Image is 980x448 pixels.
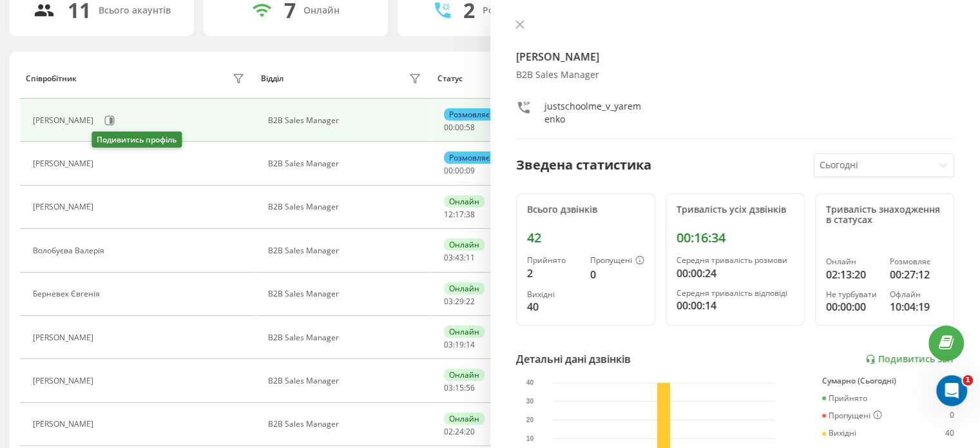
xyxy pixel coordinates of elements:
[444,209,453,220] span: 12
[444,122,453,133] span: 00
[444,340,475,349] div: : :
[516,70,955,81] div: B2B Sales Manager
[822,394,867,403] div: Прийнято
[890,299,943,315] div: 10:04:19
[890,290,943,299] div: Офлайн
[455,382,464,393] span: 15
[950,411,954,421] div: 0
[455,296,464,307] span: 29
[466,426,475,437] span: 20
[826,204,943,226] div: Тривалість знаходження в статусах
[527,256,580,265] div: Прийнято
[444,369,485,381] div: Онлайн
[444,253,475,262] div: : :
[526,416,533,424] text: 20
[33,116,97,125] div: [PERSON_NAME]
[33,202,97,211] div: [PERSON_NAME]
[677,256,794,265] div: Середня тривалість розмови
[526,398,533,405] text: 30
[26,74,77,83] div: Співробітник
[444,297,475,306] div: : :
[890,257,943,266] div: Розмовляє
[444,413,485,425] div: Онлайн
[677,204,794,215] div: Тривалість усіх дзвінків
[33,376,97,385] div: [PERSON_NAME]
[444,384,475,393] div: : :
[590,267,644,282] div: 0
[590,256,644,266] div: Пропущені
[483,5,545,16] div: Розмовляють
[945,429,954,438] div: 40
[33,333,97,342] div: [PERSON_NAME]
[268,376,425,385] div: B2B Sales Manager
[466,165,475,176] span: 09
[33,420,97,429] div: [PERSON_NAME]
[444,151,495,164] div: Розмовляє
[963,375,973,385] span: 1
[516,49,955,64] h4: [PERSON_NAME]
[822,411,882,421] div: Пропущені
[268,289,425,298] div: B2B Sales Manager
[33,246,108,255] div: Волобуєва Валерія
[455,426,464,437] span: 24
[303,5,340,16] div: Онлайн
[527,230,644,246] div: 42
[822,376,954,385] div: Сумарно (Сьогодні)
[526,379,533,386] text: 40
[33,289,103,298] div: Берневек Євгенія
[455,165,464,176] span: 00
[444,165,453,176] span: 00
[826,257,879,266] div: Онлайн
[444,426,453,437] span: 02
[268,333,425,342] div: B2B Sales Manager
[444,108,495,121] div: Розмовляє
[527,204,644,215] div: Всього дзвінків
[444,282,485,295] div: Онлайн
[99,5,171,16] div: Всього акаунтів
[444,166,475,175] div: : :
[466,296,475,307] span: 22
[444,427,475,436] div: : :
[268,420,425,429] div: B2B Sales Manager
[455,252,464,263] span: 43
[516,155,651,175] div: Зведена статистика
[437,74,463,83] div: Статус
[261,74,283,83] div: Відділ
[466,339,475,350] span: 14
[33,159,97,168] div: [PERSON_NAME]
[455,122,464,133] span: 00
[826,299,879,315] div: 00:00:00
[268,159,425,168] div: B2B Sales Manager
[444,326,485,338] div: Онлайн
[455,209,464,220] span: 17
[677,266,794,281] div: 00:00:24
[268,116,425,125] div: B2B Sales Manager
[936,375,967,406] iframe: Intercom live chat
[527,299,580,315] div: 40
[444,339,453,350] span: 03
[677,230,794,246] div: 00:16:34
[268,246,425,255] div: B2B Sales Manager
[444,252,453,263] span: 03
[444,382,453,393] span: 03
[865,354,954,365] a: Подивитись звіт
[466,252,475,263] span: 11
[544,100,645,126] div: justschoolme_v_yaremenko
[91,131,182,148] div: Подивитись профіль
[890,267,943,282] div: 00:27:12
[444,123,475,132] div: : :
[516,351,631,367] div: Детальні дані дзвінків
[444,195,485,208] div: Онлайн
[466,209,475,220] span: 38
[677,289,794,298] div: Середня тривалість відповіді
[455,339,464,350] span: 19
[822,429,856,438] div: Вихідні
[826,267,879,282] div: 02:13:20
[826,290,879,299] div: Не турбувати
[466,122,475,133] span: 58
[527,290,580,299] div: Вихідні
[444,239,485,251] div: Онлайн
[268,202,425,211] div: B2B Sales Manager
[677,298,794,313] div: 00:00:14
[527,266,580,281] div: 2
